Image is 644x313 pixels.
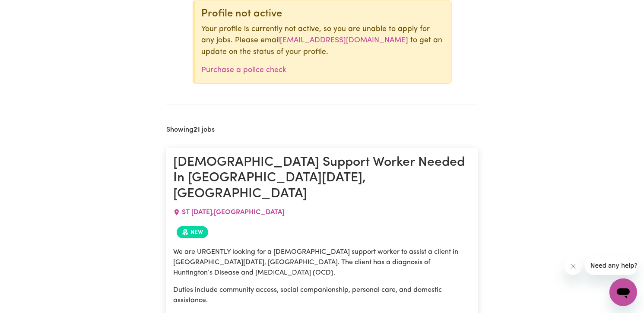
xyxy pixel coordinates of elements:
iframe: Button to launch messaging window [609,278,637,306]
span: ST [DATE] , [GEOGRAPHIC_DATA] [182,209,284,216]
iframe: Message from company [585,256,637,275]
a: [EMAIL_ADDRESS][DOMAIN_NAME] [280,37,409,44]
b: 21 [194,126,200,133]
h2: Showing jobs [166,126,215,134]
a: Purchase a police check [202,66,287,74]
p: Your profile is currently not active, so you are unable to apply for any jobs. Please email to ge... [202,24,444,58]
span: Need any help? [5,6,52,13]
span: Job posted within the last 30 days [177,226,208,238]
p: We are URGENTLY looking for a [DEMOGRAPHIC_DATA] support worker to assist a client in [GEOGRAPHIC... [173,247,471,278]
div: Profile not active [202,8,444,20]
h1: [DEMOGRAPHIC_DATA] Support Worker Needed In [GEOGRAPHIC_DATA][DATE], [GEOGRAPHIC_DATA] [173,155,471,202]
iframe: Close message [565,258,582,275]
p: Duties include community access, social companionship, personal care, and domestic assistance. [173,285,471,306]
